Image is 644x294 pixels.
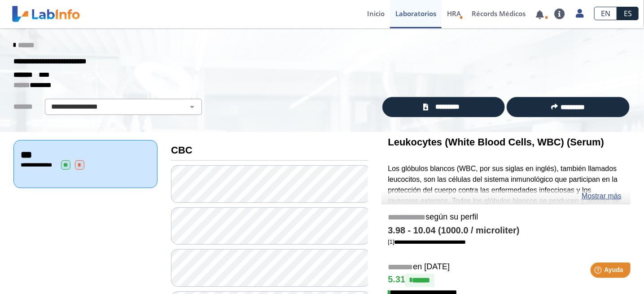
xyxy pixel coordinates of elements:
[388,262,624,272] h5: en [DATE]
[617,7,639,20] a: ES
[171,145,193,156] b: CBC
[388,212,624,223] h5: según su perfil
[594,7,617,20] a: EN
[582,191,622,202] a: Mostrar más
[447,9,461,18] span: HRA
[388,274,624,287] h4: 5.31
[388,238,466,245] a: [1]
[388,136,605,148] b: Leukocytes (White Blood Cells, WBC) (Serum)
[564,259,634,284] iframe: Help widget launcher
[388,225,624,236] h4: 3.98 - 10.04 (1000.0 / microliter)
